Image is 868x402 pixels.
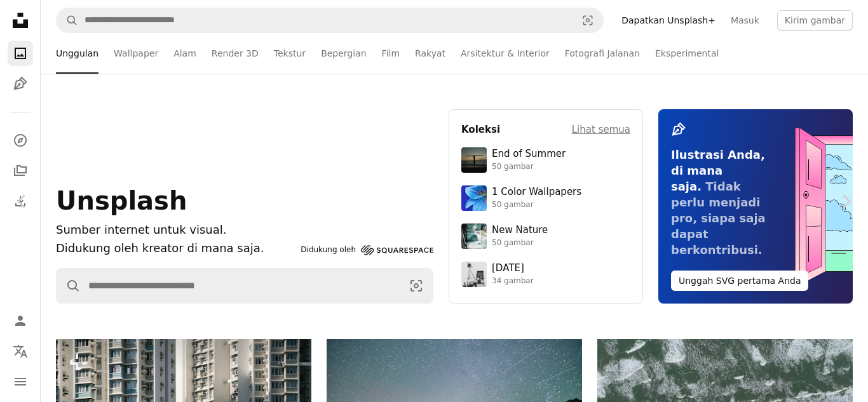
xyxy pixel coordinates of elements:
[400,269,433,303] button: Pencarian visual
[671,271,808,291] button: Unggah SVG pertama Anda
[492,162,566,172] div: 50 gambar
[565,33,640,74] a: Fotografi Jalanan
[8,369,33,394] button: Menu
[461,185,487,211] img: premium_photo-1688045582333-c8b6961773e0
[573,8,603,32] button: Pencarian visual
[382,33,400,74] a: Film
[57,8,78,32] button: Pencarian di Unsplash
[671,180,766,257] span: Tidak perlu menjadi pro, siapa saja dapat berkontribusi.
[56,268,433,304] form: Temuka visual di seluruh situs
[212,33,259,74] a: Render 3D
[671,148,765,193] span: Ilustrasi Anda, di mana saja.
[492,262,534,275] div: [DATE]
[461,147,630,173] a: End of Summer50 gambar
[723,10,767,30] a: Masuk
[492,224,548,237] div: New Nature
[8,71,33,97] a: Ilustrasi
[492,200,581,210] div: 50 gambar
[461,262,630,287] a: [DATE]34 gambar
[461,224,630,249] a: New Nature50 gambar
[492,276,534,286] div: 34 gambar
[461,33,550,74] a: Arsitektur & Interior
[114,33,158,74] a: Wallpaper
[173,33,196,74] a: Alam
[56,221,295,239] h1: Sumber internet untuk visual.
[57,269,81,303] button: Pencarian di Unsplash
[614,10,723,30] a: Dapatkan Unsplash+
[56,186,187,215] span: Unsplash
[655,33,719,74] a: Eksperimental
[461,122,500,137] h4: Koleksi
[301,243,433,258] a: Didukung oleh
[8,128,33,153] a: Jelajahi
[824,140,868,262] a: Berikutnya
[461,262,487,287] img: photo-1682590564399-95f0109652fe
[492,186,581,199] div: 1 Color Wallpapers
[56,8,604,33] form: Temuka visual di seluruh situs
[321,33,366,74] a: Bepergian
[492,148,566,161] div: End of Summer
[777,10,853,30] button: Kirim gambar
[8,41,33,66] a: Foto
[274,33,306,74] a: Tekstur
[8,338,33,364] button: Bahasa
[461,147,487,173] img: premium_photo-1754398386796-ea3dec2a6302
[461,224,487,249] img: premium_photo-1755037089989-422ee333aef9
[56,239,295,258] p: Didukung oleh kreator di mana saja.
[492,238,548,248] div: 50 gambar
[415,33,445,74] a: Rakyat
[572,122,630,137] a: Lihat semua
[461,185,630,211] a: 1 Color Wallpapers50 gambar
[8,308,33,333] a: Masuk/Daftar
